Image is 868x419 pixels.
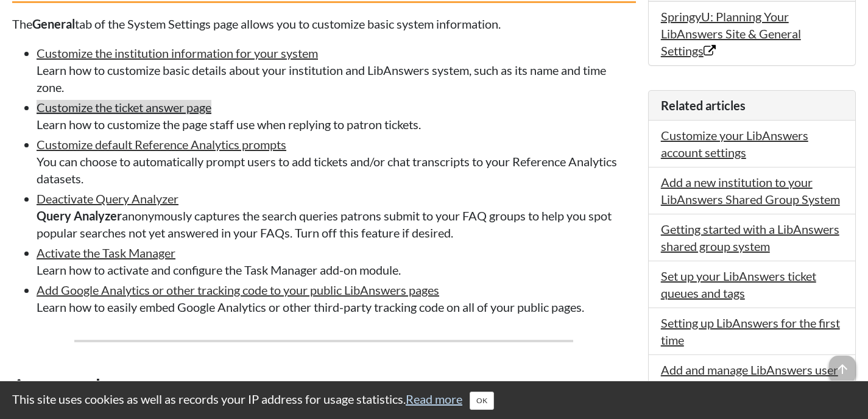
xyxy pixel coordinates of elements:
a: Deactivate Query Analyzer [37,191,178,206]
li: Learn how to easily embed Google Analytics or other third-party tracking code on all of your publ... [37,281,636,315]
a: Activate the Task Manager [37,245,175,260]
span: arrow_upward [829,356,856,382]
a: Customize the institution information for your system [37,46,318,60]
a: Read more [406,392,462,406]
strong: Query Analyzer [37,208,122,223]
a: Add and manage LibAnswers user accounts [661,362,838,394]
li: You can choose to automatically prompt users to add tickets and/or chat transcripts to your Refer... [37,136,636,187]
a: Customize the ticket answer page [37,100,211,114]
a: Add a new institution to your LibAnswers Shared Group System [661,175,840,206]
a: Customize default Reference Analytics prompts [37,137,286,152]
li: Learn how to customize basic details about your institution and LibAnswers system, such as its na... [37,44,636,96]
button: Close [470,392,494,410]
a: Customize your LibAnswers account settings [661,128,808,160]
li: Learn how to customize the page staff use when replying to patron tickets. [37,99,636,133]
a: SpringyU: Planning Your LibAnswers Site & General Settings [661,9,801,58]
li: Learn how to activate and configure the Task Manager add-on module. [37,244,636,278]
a: Add Google Analytics or other tracking code to your public LibAnswers pages [37,283,439,297]
li: anonymously captures the search queries patrons submit to your FAQ groups to help you spot popula... [37,190,636,241]
a: Setting up LibAnswers for the first time [661,315,840,347]
a: arrow_upward [829,357,856,371]
a: Set up your LibAnswers ticket queues and tags [661,269,816,300]
a: Getting started with a LibAnswers shared group system [661,222,839,253]
strong: General [32,16,75,31]
p: The tab of the System Settings page allows you to customize basic system information. [12,15,636,32]
span: Related articles [661,98,746,113]
h3: Access rules [12,373,636,400]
